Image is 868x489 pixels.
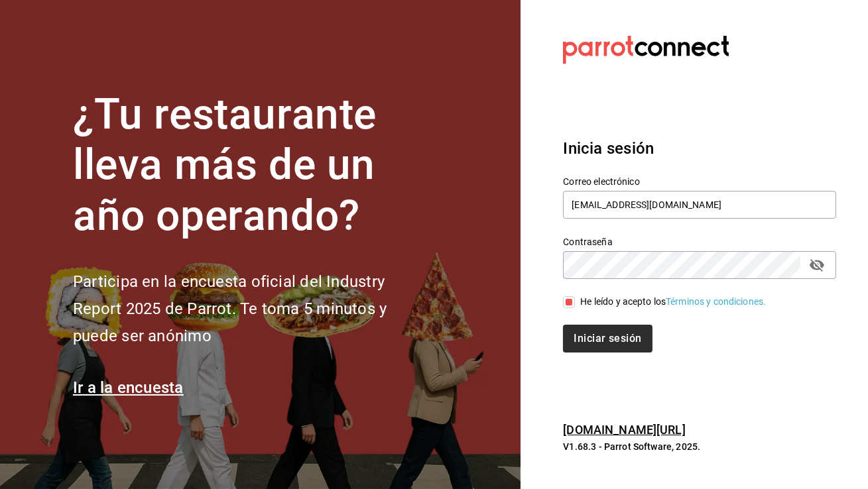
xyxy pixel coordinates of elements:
a: Ir a la encuesta [73,378,184,397]
button: Iniciar sesión [563,325,652,353]
div: He leído y acepto los [580,295,766,309]
a: [DOMAIN_NAME][URL] [563,423,685,437]
p: V1.68.3 - Parrot Software, 2025. [563,440,836,453]
h2: Participa en la encuesta oficial del Industry Report 2025 de Parrot. Te toma 5 minutos y puede se... [73,268,431,349]
label: Correo electrónico [563,177,836,186]
label: Contraseña [563,237,836,246]
input: Ingresa tu correo electrónico [563,191,836,219]
a: Términos y condiciones. [666,296,766,307]
h3: Inicia sesión [563,136,836,160]
h1: ¿Tu restaurante lleva más de un año operando? [73,89,431,242]
button: passwordField [806,254,828,276]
